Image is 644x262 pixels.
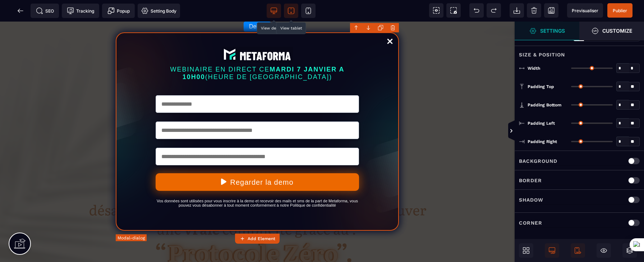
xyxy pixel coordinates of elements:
[613,8,627,13] span: Publier
[528,139,557,144] span: Padding Right
[528,65,540,71] span: Width
[107,7,130,14] span: Popup
[515,46,644,59] div: Size & Position
[156,174,359,189] h2: Vos données sont utilisées pour vous inscrire à la demo et recevoir des mails et sms de la part d...
[235,234,280,244] button: Add Element
[222,25,293,41] img: abe9e435164421cb06e33ef15842a39e_e5ef653356713f0d7dd3797ab850248d_Capture_d%E2%80%99e%CC%81cran_2...
[622,243,637,258] span: Open Layers
[519,176,542,185] p: Border
[248,236,275,241] strong: Add Element
[183,44,347,59] span: MARDI 7 JANVIER A 10H00
[519,243,533,258] span: Open Blocks
[519,219,542,227] p: Corner
[67,7,94,14] span: Tracking
[597,243,611,258] span: Hide/Show Block
[545,243,559,258] span: Desktop Only
[528,120,555,126] span: Padding Left
[571,243,585,258] span: Mobile Only
[156,42,359,61] p: WEBINAIRE EN DIRECT CE (HEURE DE [GEOGRAPHIC_DATA])
[567,3,603,18] span: Preview
[429,3,443,18] span: View components
[519,157,557,165] p: Background
[602,28,632,33] strong: Customize
[519,196,543,204] p: Shadow
[383,13,397,28] a: Close
[515,22,579,40] span: Settings
[446,3,461,18] span: Screenshot
[36,7,54,14] span: SEO
[156,152,359,169] button: Regarder la demo
[572,8,598,13] span: Previsualiser
[540,28,565,33] strong: Settings
[579,22,644,40] span: Open Style Manager
[528,84,554,89] span: Padding Top
[528,102,561,108] span: Padding Bottom
[141,7,176,14] span: Setting Body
